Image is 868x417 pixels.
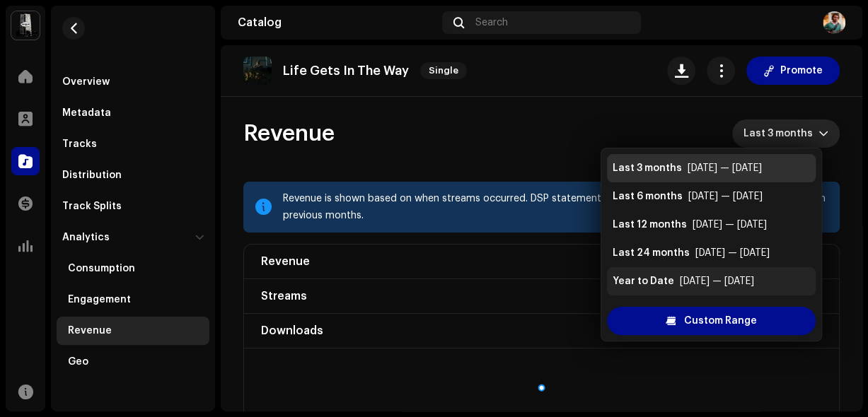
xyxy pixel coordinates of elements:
div: Last 12 months [613,218,687,232]
div: Last 6 months [613,189,683,204]
div: [DATE] — [DATE] [680,274,754,288]
div: [DATE] — [DATE] [695,246,770,260]
span: Custom Range [684,307,757,335]
ul: Option List [601,148,821,329]
li: Previous Calendar Year [607,295,816,324]
re-m-nav-dropdown: Analytics [57,223,209,376]
div: Track Splits [62,201,122,212]
img: 28cd5e4f-d8b3-4e3e-9048-38ae6d8d791a [11,11,40,40]
img: 2c35872c-8d7d-470a-a164-0b49e162cb40 [243,57,272,85]
div: Downloads [261,319,323,342]
div: Consumption [68,263,135,274]
span: Revenue [243,119,335,148]
li: Last 6 months [607,182,816,211]
div: Year to Date [613,274,674,288]
p: Life Gets In The Way [283,64,409,78]
li: Last 12 months [607,211,816,239]
div: Distribution [62,170,122,181]
div: [DATE] — [DATE] [688,161,762,175]
re-m-nav-item: Overview [57,68,209,96]
div: Last 24 months [613,246,690,260]
div: Streams [261,285,307,307]
re-m-nav-item: Revenue [57,317,209,345]
div: [DATE] — [DATE] [693,218,767,232]
span: Promote [780,57,823,85]
re-m-nav-item: Distribution [57,161,209,189]
div: [DATE] — [DATE] [688,189,763,204]
div: Tracks [62,139,97,150]
span: Search [475,17,508,28]
span: Single [420,62,467,79]
li: Last 24 months [607,239,816,267]
div: Revenue is shown based on when streams occurred. DSP statements may differ because they include s... [283,190,828,224]
div: Overview [62,76,110,88]
re-m-nav-item: Track Splits [57,192,209,221]
div: Catalog [238,17,436,28]
img: 14a000ad-77f8-4bb1-84d6-eb46646617c8 [823,11,845,34]
button: Promote [746,57,840,85]
div: Analytics [62,232,110,243]
span: Last 3 months [743,119,818,148]
re-m-nav-item: Metadata [57,99,209,127]
div: dropdown trigger [818,119,828,148]
re-m-nav-item: Engagement [57,286,209,314]
re-m-nav-item: Geo [57,348,209,376]
li: Year to Date [607,267,816,295]
div: Metadata [62,107,111,119]
div: Revenue [68,325,112,336]
div: Engagement [68,294,131,305]
div: Last 3 months [613,161,682,175]
div: Revenue [261,250,310,273]
re-m-nav-item: Consumption [57,254,209,283]
re-m-nav-item: Tracks [57,130,209,158]
li: Last 3 months [607,154,816,182]
div: Geo [68,356,88,368]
